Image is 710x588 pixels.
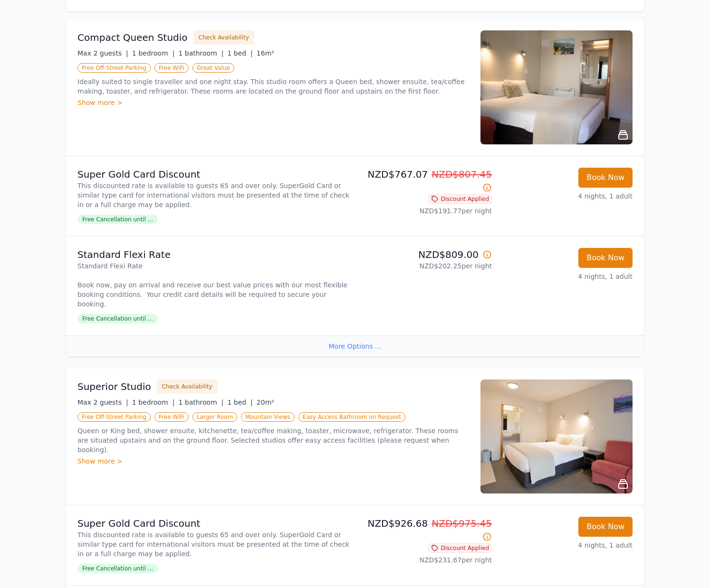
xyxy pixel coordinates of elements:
span: Free Off-Street Parking [77,412,151,422]
p: This discounted rate is available to guests 65 and over only. SuperGold Card or similar type card... [77,530,351,559]
h3: Superior Studio [77,380,151,393]
p: NZD$231.67 per night [359,555,492,565]
span: Discount Applied [428,543,492,553]
span: Free Cancellation until ... [77,564,158,573]
p: Standard Flexi Rate Book now, pay on arrival and receive our best value prices with our most flex... [77,261,351,309]
p: 4 nights, 1 adult [499,541,633,550]
h3: Compact Queen Studio [77,31,188,44]
button: Book Now [578,248,633,268]
span: Free Cancellation until ... [77,314,158,323]
span: 1 bedroom | [132,398,175,406]
span: 20m² [257,398,274,406]
p: 4 nights, 1 adult [499,191,633,201]
p: NZD$767.07 [359,168,492,194]
p: Standard Flexi Rate [77,248,351,261]
p: Super Gold Card Discount [77,517,351,530]
p: NZD$191.77 per night [359,206,492,216]
span: 1 bed | [227,398,252,406]
span: Max 2 guests | [77,49,128,57]
span: Free Cancellation until ... [77,215,158,224]
button: Book Now [578,168,633,188]
span: Mountain Views [241,412,294,422]
p: 4 nights, 1 adult [499,272,633,281]
span: NZD$807.45 [432,169,492,180]
span: Larger Room [192,412,238,422]
div: Show more > [77,98,469,107]
span: Max 2 guests | [77,398,128,406]
p: Ideally suited to single traveller and one night stay. This studio room offers a Queen bed, showe... [77,77,469,96]
span: 1 bathroom | [178,398,223,406]
span: Easy Access Bathroom on Request [298,412,405,422]
p: This discounted rate is available to guests 65 and over only. SuperGold Card or similar type card... [77,181,351,209]
span: Great Value [192,63,234,73]
span: Free Off-Street Parking [77,63,151,73]
button: Book Now [578,517,633,537]
button: Check Availability [157,379,218,394]
span: Discount Applied [428,194,492,204]
span: 1 bed | [227,49,252,57]
span: Free WiFi [154,63,189,73]
p: Queen or King bed, shower ensuite, kitchenette, tea/coffee making, toaster, microwave, refrigerat... [77,426,469,455]
p: Super Gold Card Discount [77,168,351,181]
p: NZD$202.25 per night [359,261,492,271]
button: Check Availability [193,30,254,45]
span: 16m² [257,49,274,57]
div: More Options ... [66,335,644,357]
span: NZD$975.45 [432,518,492,529]
span: 1 bedroom | [132,49,175,57]
p: NZD$926.68 [359,517,492,543]
span: Free WiFi [154,412,189,422]
div: Show more > [77,456,469,466]
p: NZD$809.00 [359,248,492,261]
span: 1 bathroom | [178,49,223,57]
